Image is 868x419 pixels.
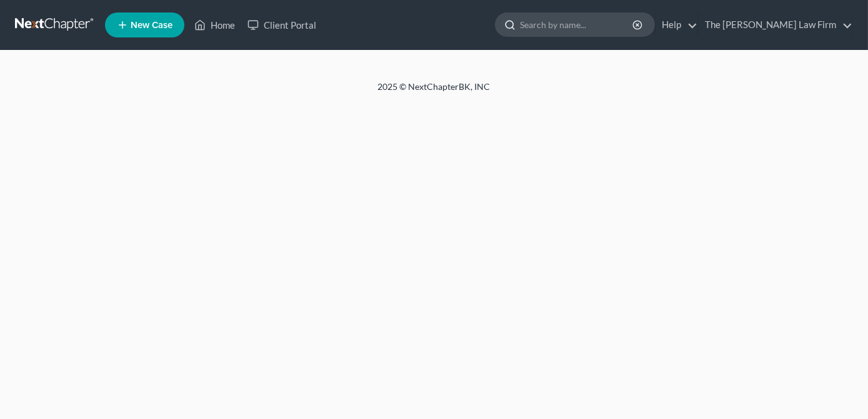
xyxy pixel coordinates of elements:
a: Help [656,14,697,36]
a: The [PERSON_NAME] Law Firm [699,14,852,36]
a: Home [188,14,241,36]
div: 2025 © NextChapterBK, INC [78,81,791,103]
a: Client Portal [241,14,322,36]
span: New Case [131,21,172,30]
input: Search by name... [520,13,634,36]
